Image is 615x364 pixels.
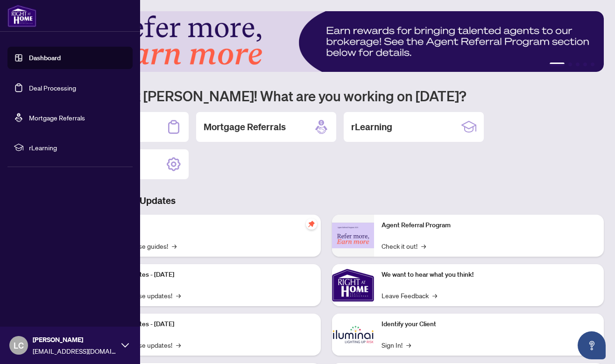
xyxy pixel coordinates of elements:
span: → [176,290,181,301]
button: Open asap [578,331,606,359]
button: 4 [583,63,587,66]
span: → [406,340,411,350]
button: 3 [576,63,580,66]
a: Mortgage Referrals [29,113,85,122]
a: Sign In!→ [382,340,411,350]
p: We want to hear what you think! [382,270,597,280]
p: Platform Updates - [DATE] [98,319,313,329]
span: rLearning [29,142,126,153]
img: Agent Referral Program [332,223,374,248]
button: 2 [568,63,572,66]
button: 1 [550,63,565,66]
p: Identify your Client [382,319,597,329]
span: [PERSON_NAME] [33,335,117,345]
a: Leave Feedback→ [382,290,437,301]
button: 5 [591,63,594,66]
span: → [432,290,437,301]
img: We want to hear what you think! [332,264,374,306]
p: Agent Referral Program [382,220,597,231]
span: pushpin [306,218,317,230]
img: Slide 0 [49,11,604,72]
p: Platform Updates - [DATE] [98,270,313,280]
h1: Welcome back [PERSON_NAME]! What are you working on [DATE]? [49,87,604,105]
img: logo [7,5,36,27]
h2: rLearning [351,120,392,133]
a: Dashboard [29,54,61,62]
span: [EMAIL_ADDRESS][DOMAIN_NAME] [33,346,117,356]
span: → [176,340,181,350]
span: → [172,241,177,251]
a: Check it out!→ [382,241,426,251]
h3: Brokerage & Industry Updates [49,194,604,207]
img: Identify your Client [332,314,374,356]
a: Deal Processing [29,84,76,92]
h2: Mortgage Referrals [204,120,286,133]
span: LC [14,339,24,352]
span: → [421,241,426,251]
p: Self-Help [98,220,313,231]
